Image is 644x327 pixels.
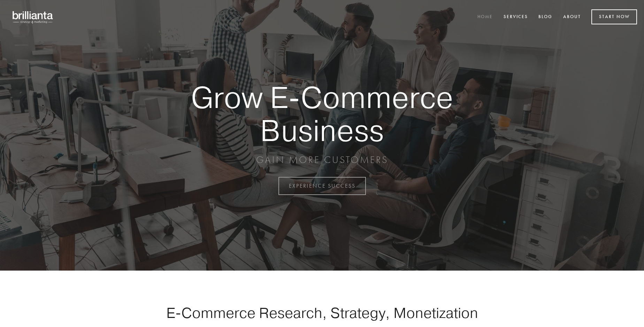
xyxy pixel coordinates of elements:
strong: Grow E-Commerce Business [167,81,477,147]
a: Home [473,11,497,23]
h1: E-Commerce Research, Strategy, Monetization [144,304,500,321]
img: brillianta - research, strategy, marketing [7,7,59,27]
a: Blog [534,11,557,23]
p: GAIN MORE CUSTOMERS [167,154,477,166]
a: EXPERIENCE SUCCESS [278,177,366,195]
a: Start Now [591,9,637,24]
a: About [559,11,585,23]
a: Services [499,11,532,23]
